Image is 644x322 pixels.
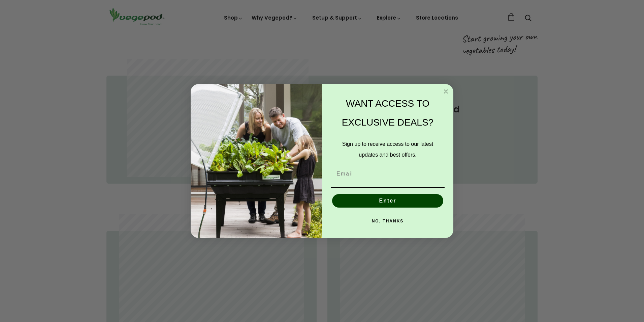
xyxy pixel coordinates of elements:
button: Enter [332,194,443,208]
span: WANT ACCESS TO EXCLUSIVE DEALS? [342,98,433,128]
button: Close dialog [442,87,450,96]
img: e9d03583-1bb1-490f-ad29-36751b3212ff.jpeg [191,84,322,238]
img: underline [331,187,445,188]
input: Email [331,167,445,181]
button: NO, THANKS [331,214,445,228]
span: Sign up to receive access to our latest updates and best offers. [342,141,433,158]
